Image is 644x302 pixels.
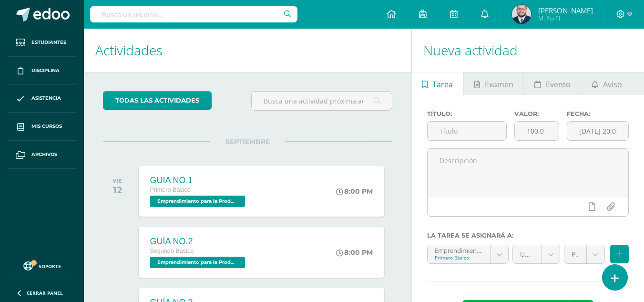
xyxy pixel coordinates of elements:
span: Unidad 4 [520,245,534,263]
span: Primero Básico [150,187,190,193]
input: Fecha de entrega [567,122,628,140]
a: Parcial (10.0%) [564,245,604,263]
span: Cerrar panel [27,290,63,296]
span: [PERSON_NAME] [538,6,593,15]
a: Examen [464,72,523,95]
span: Mis cursos [31,123,62,130]
span: Soporte [39,263,61,270]
label: Fecha: [567,110,629,117]
a: Tarea [412,72,463,95]
span: Mi Perfil [538,14,593,22]
label: Valor: [514,110,559,117]
div: GUÍA NO.2 [150,237,247,247]
div: Emprendimiento para la Productividad 'E' [435,245,483,254]
span: Aviso [603,73,622,96]
img: 6a2ad2c6c0b72cf555804368074c1b95.png [512,5,531,24]
span: Segundo Básico [150,248,194,254]
span: Emprendimiento para la Productividad 'E' [150,196,245,207]
input: Puntos máximos [515,122,559,140]
label: Título: [427,110,507,117]
a: Unidad 4 [513,245,560,263]
span: Parcial (10.0%) [572,245,579,263]
span: Estudiantes [31,39,66,46]
h1: Nueva actividad [423,29,633,72]
span: Disciplina [31,67,60,74]
a: Mis cursos [8,113,76,141]
a: todas las Actividades [103,91,212,110]
a: Soporte [11,259,72,272]
div: 8:00 PM [336,187,373,196]
a: Evento [524,72,581,95]
span: Evento [546,73,571,96]
a: Aviso [581,72,632,95]
div: GUIA NO.1 [150,176,247,186]
div: 12 [112,184,122,196]
input: Busca un usuario... [90,6,297,22]
span: SEPTIEMBRE [210,137,285,146]
span: Archivos [31,151,57,158]
span: Examen [485,73,513,96]
div: VIE [112,177,122,184]
label: La tarea se asignará a: [427,232,629,239]
a: Archivos [8,141,76,169]
a: Disciplina [8,57,76,85]
input: Busca una actividad próxima aquí... [252,92,391,110]
h1: Actividades [95,29,400,72]
span: Emprendimiento para la Productividad 'B' [150,257,245,268]
a: Estudiantes [8,29,76,57]
a: Asistencia [8,85,76,113]
span: Tarea [432,73,453,96]
a: Emprendimiento para la Productividad 'E'Primero Básico [428,245,509,263]
span: Asistencia [31,94,61,102]
input: Título [428,122,506,140]
div: 8:00 PM [336,248,373,257]
div: Primero Básico [435,254,483,261]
